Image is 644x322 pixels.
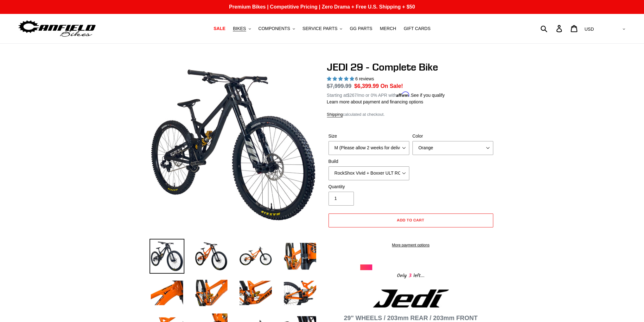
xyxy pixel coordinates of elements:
span: GIFT CARDS [404,26,430,31]
img: Load image into Gallery viewer, JEDI 29 - Complete Bike [194,239,229,274]
label: Size [328,133,409,139]
p: Starting at /mo or 0% APR with . [327,90,445,99]
img: Load image into Gallery viewer, JEDI 29 - Complete Bike [150,276,184,310]
button: SERVICE PARTS [299,24,345,33]
span: 5.00 stars [327,76,355,81]
button: BIKES [230,24,254,33]
div: calculated at checkout. [327,111,495,118]
span: 3 [407,272,413,280]
span: MERCH [380,26,396,31]
a: MERCH [377,24,399,33]
a: See if you qualify - Learn more about Affirm Financing (opens in modal) [411,93,445,98]
label: Color [412,133,493,139]
strong: 29" WHEELS / 203mm REAR / 203mm FRONT [344,314,478,321]
button: Add to cart [328,214,493,227]
img: Canfield Bikes [17,19,97,39]
span: Add to cart [397,218,424,222]
img: Load image into Gallery viewer, JEDI 29 - Complete Bike [238,276,273,310]
span: $267 [347,93,357,98]
span: On Sale! [380,82,403,90]
span: COMPONENTS [258,26,290,31]
a: GIFT CARDS [400,24,434,33]
span: 6 reviews [355,76,374,81]
span: SALE [214,26,225,31]
h1: JEDI 29 - Complete Bike [327,61,495,73]
a: SALE [210,24,228,33]
span: Affirm [396,92,410,97]
img: Load image into Gallery viewer, JEDI 29 - Complete Bike [150,239,184,274]
a: GG PARTS [347,24,375,33]
button: COMPONENTS [255,24,298,33]
a: Shipping [327,112,343,117]
img: Load image into Gallery viewer, JEDI 29 - Complete Bike [283,276,317,310]
span: SERVICE PARTS [303,26,337,31]
img: Load image into Gallery viewer, JEDI 29 - Complete Bike [283,239,317,274]
span: BIKES [233,26,246,31]
span: $6,399.99 [354,83,379,89]
s: $7,999.99 [327,83,352,89]
a: More payment options [328,242,493,248]
img: Load image into Gallery viewer, JEDI 29 - Complete Bike [238,239,273,274]
img: Load image into Gallery viewer, JEDI 29 - Complete Bike [194,276,229,310]
div: Only left... [360,270,462,280]
span: GG PARTS [350,26,372,31]
input: Search [544,22,560,35]
a: Learn more about payment and financing options [327,99,423,104]
img: Jedi Logo [373,289,449,307]
label: Quantity [328,183,409,190]
label: Build [328,158,409,165]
